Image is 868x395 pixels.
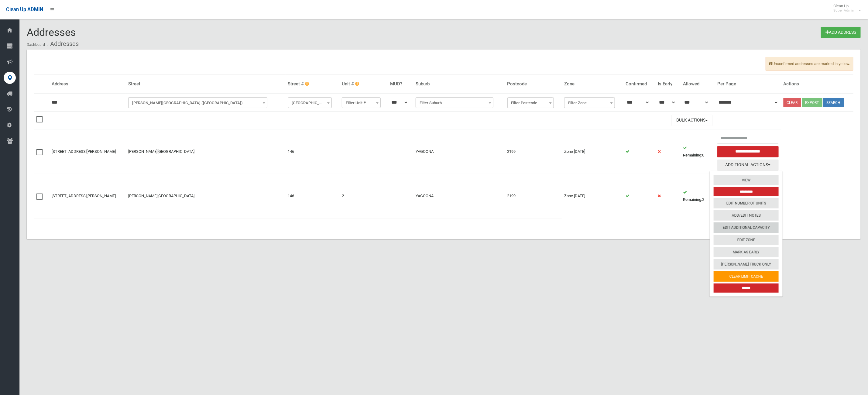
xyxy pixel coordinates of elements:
[683,81,712,87] h4: Allowed
[507,81,559,87] h4: Postcode
[658,81,678,87] h4: Is Early
[823,98,844,107] button: Search
[286,174,340,218] td: 146
[505,174,562,218] td: 2199
[681,129,715,174] td: 0
[507,97,554,108] span: Filter Postcode
[417,99,492,107] span: Filter Suburb
[286,129,340,174] td: 146
[52,194,116,198] a: [STREET_ADDRESS][PERSON_NAME]
[126,129,286,174] td: [PERSON_NAME][GEOGRAPHIC_DATA]
[717,81,778,87] h4: Per Page
[830,4,860,13] span: Clean Up
[802,98,822,107] button: Export
[562,174,623,218] td: Zone [DATE]
[288,81,337,87] h4: Street #
[714,222,779,233] a: Edit Additional Capacity
[46,38,79,50] li: Addresses
[714,198,779,208] a: Edit Number of Units
[681,174,715,218] td: 2
[714,259,779,270] a: [PERSON_NAME] Truck Only
[288,97,332,108] span: Filter Street #
[766,57,853,71] span: Unconfirmed addresses are marked in yellow.
[784,98,801,107] a: Clear
[342,81,385,87] h4: Unit #
[130,99,266,107] span: Woods Road (YAGOONA)
[564,97,615,108] span: Filter Zone
[52,149,116,154] a: [STREET_ADDRESS][PERSON_NAME]
[714,271,779,282] a: Clear Limit Cache
[784,81,851,87] h4: Actions
[52,81,123,87] h4: Address
[27,43,45,47] a: Dashboard
[714,247,779,257] a: Mark As Early
[714,175,779,185] a: View
[564,81,621,87] h4: Zone
[126,174,286,218] td: [PERSON_NAME][GEOGRAPHIC_DATA]
[339,174,388,218] td: 2
[6,7,43,12] span: Clean Up ADMIN
[683,153,702,157] strong: Remaining:
[821,27,861,38] a: Add Address
[413,174,505,218] td: YAGOONA
[416,81,502,87] h4: Suburb
[416,97,493,108] span: Filter Suburb
[672,115,712,126] button: Bulk Actions
[566,99,613,107] span: Filter Zone
[509,99,552,107] span: Filter Postcode
[128,97,267,108] span: Woods Road (YAGOONA)
[717,160,778,171] button: Additional Actions
[27,26,76,38] span: Addresses
[343,99,379,107] span: Filter Unit #
[128,81,283,87] h4: Street
[413,129,505,174] td: YAGOONA
[562,129,623,174] td: Zone [DATE]
[390,81,411,87] h4: MUD?
[714,235,779,245] a: Edit Zone
[505,129,562,174] td: 2199
[342,97,381,108] span: Filter Unit #
[714,210,779,221] a: Add/Edit Notes
[290,99,330,107] span: Filter Street #
[833,8,854,13] small: Super Admin
[626,81,653,87] h4: Confirmed
[683,197,702,202] strong: Remaining:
